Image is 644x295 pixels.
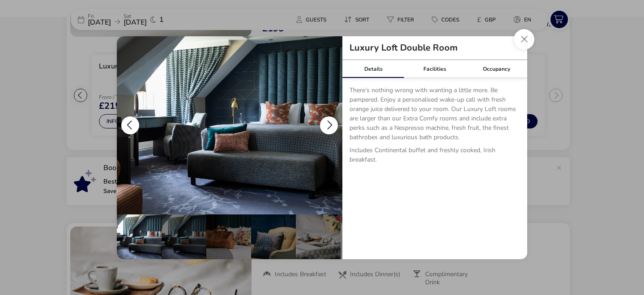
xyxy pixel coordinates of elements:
p: There’s nothing wrong with wanting a little more. Be pampered. Enjoy a personalised wake-up call ... [350,86,520,145]
img: fc66f50458867a4ff90386beeea730469a721b530d40e2a70f6e2d7426766345 [117,36,342,214]
button: Close dialog [514,29,534,50]
div: Facilities [404,60,466,78]
div: details [117,36,527,259]
div: Occupancy [465,60,527,78]
h2: Luxury Loft Double Room [342,43,465,52]
p: Includes Continental buffet and freshly cooked, Irish breakfast. [350,145,520,168]
div: Details [342,60,404,78]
